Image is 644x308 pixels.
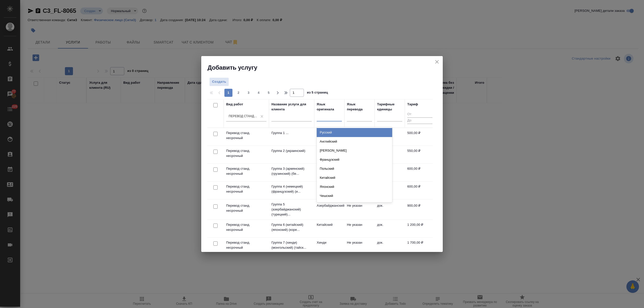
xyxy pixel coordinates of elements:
[307,90,328,97] span: из 5 страниц
[265,89,273,97] button: 5
[317,155,392,164] div: Французский
[271,166,312,176] p: Группа 3 (армянский) (грузинский) (бе...
[314,220,344,237] td: Китайский
[314,128,344,146] td: Английский
[405,128,435,146] td: 500,00 ₽
[229,114,258,119] div: Перевод станд. несрочный
[245,90,253,95] span: 3
[271,202,312,217] p: Группа 5 (азербайджанский) (турецкий)...
[405,220,435,237] td: 1 200,00 ₽
[405,164,435,181] td: 600,00 ₽
[317,146,392,155] div: [PERSON_NAME]
[245,89,253,97] button: 3
[226,184,266,194] p: Перевод станд. несрочный
[317,164,392,173] div: Польский
[265,90,273,95] span: 5
[314,238,344,255] td: Хинди
[226,222,266,232] p: Перевод станд. несрочный
[234,89,243,97] button: 2
[375,201,405,218] td: док.
[317,191,392,200] div: Чешский
[271,148,312,153] p: Группа 2 (украинский)
[407,102,418,107] div: Тариф
[317,200,392,209] div: Сербский
[209,77,229,86] button: Создать
[317,137,392,146] div: Английский
[433,58,441,66] button: close
[317,173,392,182] div: Китайский
[271,102,312,112] div: Название услуги для клиента
[212,79,226,85] span: Создать
[271,130,312,136] p: Группа 1 ...
[405,146,435,163] td: 550,00 ₽
[317,128,392,137] div: Русский
[317,102,342,112] div: Язык оригинала
[405,238,435,255] td: 1 700,00 ₽
[375,238,405,255] td: док.
[405,201,435,218] td: 900,00 ₽
[208,64,443,72] h2: Добавить услугу
[317,182,392,191] div: Японский
[226,148,266,158] p: Перевод станд. несрочный
[347,102,372,112] div: Язык перевода
[234,90,243,95] span: 2
[271,184,312,194] p: Группа 4 (немецкий) (французский) (и...
[226,240,266,250] p: Перевод станд. несрочный
[344,201,375,218] td: Не указан
[255,89,263,97] button: 4
[226,166,266,176] p: Перевод станд. несрочный
[344,220,375,237] td: Не указан
[407,111,432,118] input: От
[314,146,344,163] td: Украинский
[314,182,344,199] td: [PERSON_NAME]
[226,102,243,107] div: Вид работ
[255,90,263,95] span: 4
[375,220,405,237] td: док.
[226,130,266,141] p: Перевод станд. несрочный
[377,102,402,112] div: Тарифные единицы
[271,222,312,232] p: Группа 6 (китайский) (японский) (коре...
[271,240,312,250] p: Группа 7 (хинди) (монгольский) (тайск...
[344,238,375,255] td: Не указан
[407,117,432,124] input: До
[314,201,344,218] td: Азербайджанский
[405,182,435,199] td: 600,00 ₽
[314,164,344,181] td: Армянский
[226,203,266,213] p: Перевод станд. несрочный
